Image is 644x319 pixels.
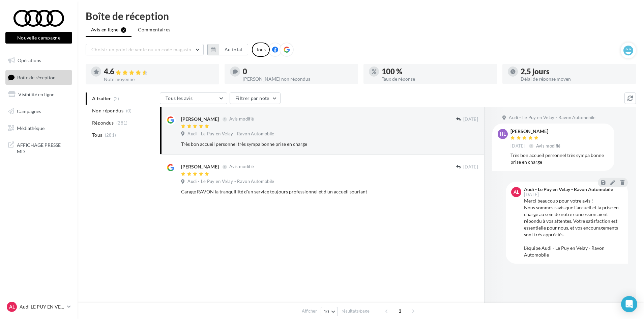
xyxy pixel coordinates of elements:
[4,53,74,68] a: Opérations
[17,108,41,114] span: Campagnes
[17,140,69,155] span: AFFICHAGE PRESSE MD
[18,57,41,63] span: Opérations
[342,308,370,314] span: résultats/page
[510,143,525,149] span: [DATE]
[524,197,622,258] div: Merci beaucoup pour votre avis ! Nous sommes ravis que l’accueil et la prise en charge au sein de...
[509,115,595,121] span: Audi - Le Puy en Velay - Ravon Automobile
[621,296,637,312] div: Open Intercom Messenger
[92,132,102,138] span: Tous
[514,189,519,195] span: AL
[5,300,72,313] a: AL Audi LE PUY EN VELAY
[394,305,405,316] span: 1
[252,43,270,57] div: Tous
[116,120,128,126] span: (281)
[510,129,562,134] div: [PERSON_NAME]
[5,32,72,44] button: Nouvelle campagne
[324,309,329,314] span: 10
[4,87,74,102] a: Visibilité en ligne
[207,44,248,55] button: Au total
[181,188,434,195] div: Garage RAVON la tranquillité d'un service toujours professionnel et d'un accueil souriant
[524,187,613,192] div: Audi - Le Puy en Velay - Ravon Automobile
[92,107,123,114] span: Non répondus
[86,11,636,21] div: Boîte de réception
[463,116,478,123] span: [DATE]
[524,192,539,197] span: [DATE]
[20,303,64,310] p: Audi LE PUY EN VELAY
[243,68,353,75] div: 0
[230,92,281,104] button: Filtrer par note
[382,68,492,75] div: 100 %
[229,164,254,169] span: Avis modifié
[521,68,631,75] div: 2,5 jours
[4,121,74,135] a: Médiathèque
[181,163,219,170] div: [PERSON_NAME]
[187,131,274,137] span: Audi - Le Puy en Velay - Ravon Automobile
[187,179,274,185] span: Audi - Le Puy en Velay - Ravon Automobile
[536,143,561,149] span: Avis modifié
[91,47,191,52] span: Choisir un point de vente ou un code magasin
[321,307,338,316] button: 10
[138,27,170,32] span: Commentaires
[463,164,478,170] span: [DATE]
[229,116,254,122] span: Avis modifié
[521,77,631,81] div: Délai de réponse moyen
[105,132,116,138] span: (281)
[92,119,114,126] span: Répondus
[181,116,219,123] div: [PERSON_NAME]
[104,68,214,76] div: 4.6
[160,92,227,104] button: Tous les avis
[382,77,492,81] div: Taux de réponse
[126,108,132,113] span: (0)
[4,104,74,118] a: Campagnes
[104,77,214,82] div: Note moyenne
[4,138,74,158] a: AFFICHAGE PRESSE MD
[86,44,204,55] button: Choisir un point de vente ou un code magasin
[17,125,45,131] span: Médiathèque
[18,91,54,97] span: Visibilité en ligne
[166,95,193,101] span: Tous les avis
[17,74,56,80] span: Boîte de réception
[302,308,317,314] span: Afficher
[243,77,353,81] div: [PERSON_NAME] non répondus
[9,303,15,310] span: AL
[181,141,434,148] div: Très bon accueil personnel très sympa bonne prise en charge
[219,44,248,55] button: Au total
[4,70,74,85] a: Boîte de réception
[500,131,506,137] span: HL
[510,152,609,165] div: Très bon accueil personnel très sympa bonne prise en charge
